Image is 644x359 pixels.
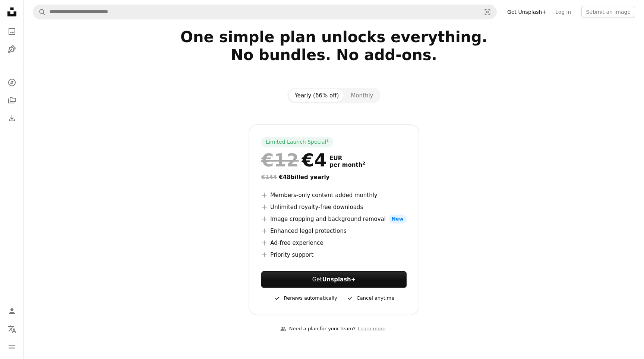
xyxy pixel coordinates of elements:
[4,24,19,39] a: Photos
[4,340,19,355] button: Menu
[261,137,333,147] div: Limited Launch Special
[356,323,388,335] a: Learn more
[261,238,406,247] li: Ad-free experience
[551,6,575,18] a: Log in
[261,191,406,200] li: Members-only content added monthly
[33,5,46,19] button: Search Unsplash
[261,173,406,182] div: €48 billed yearly
[503,6,551,18] a: Get Unsplash+
[4,4,19,21] a: Home — Unsplash
[389,215,407,224] span: New
[261,150,326,170] div: €4
[325,138,331,146] a: 1
[280,325,356,333] div: Need a plan for your team?
[345,89,379,102] button: Monthly
[289,89,345,102] button: Yearly (66% off)
[322,276,356,283] strong: Unsplash+
[274,294,337,303] div: Renews automatically
[92,28,575,82] h2: One simple plan unlocks everything. No bundles. No add-ons.
[4,93,19,108] a: Collections
[326,138,329,143] sup: 1
[4,111,19,126] a: Download History
[361,162,367,168] a: 2
[261,227,406,235] li: Enhanced legal protections
[4,42,19,57] a: Illustrations
[261,174,277,181] span: €144
[581,6,635,18] button: Submit an image
[346,294,394,303] div: Cancel anytime
[261,150,299,170] span: €12
[329,155,365,162] span: EUR
[261,203,406,212] li: Unlimited royalty-free downloads
[329,162,365,168] span: per month
[261,271,406,288] button: GetUnsplash+
[261,250,406,259] li: Priority support
[362,161,365,166] sup: 2
[261,215,406,224] li: Image cropping and background removal
[4,322,19,337] button: Language
[33,4,497,19] form: Find visuals sitewide
[479,5,496,19] button: Visual search
[4,304,19,319] a: Log in / Sign up
[4,75,19,90] a: Explore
